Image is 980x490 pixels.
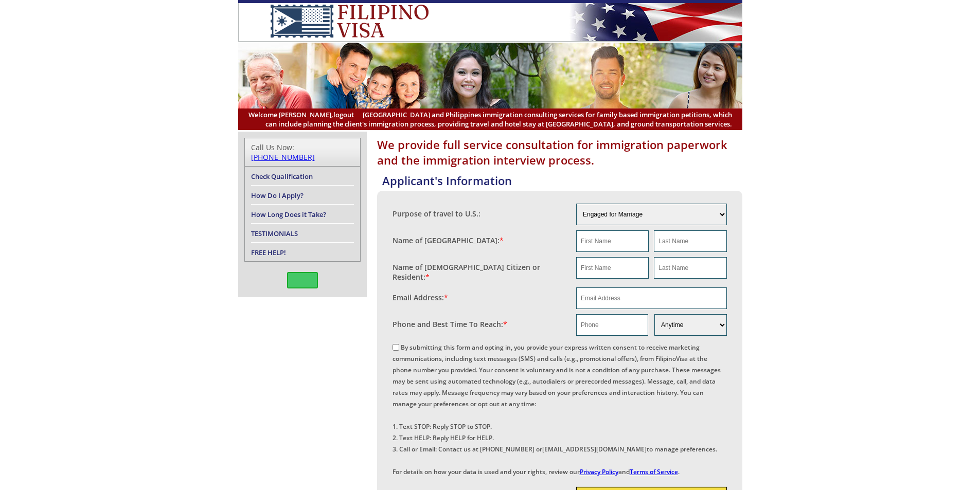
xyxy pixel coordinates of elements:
a: Privacy Policy [580,467,618,476]
span: [GEOGRAPHIC_DATA] and Philippines immigration consulting services for family based immigration pe... [248,110,732,129]
a: Terms of Service [630,467,678,476]
label: By submitting this form and opting in, you provide your express written consent to receive market... [393,343,721,476]
label: Name of [DEMOGRAPHIC_DATA] Citizen or Resident: [393,262,566,282]
a: TESTIMONIALS [251,229,298,238]
label: Phone and Best Time To Reach: [393,319,507,329]
span: Welcome [PERSON_NAME], [248,110,354,119]
select: Phone and Best Reach Time are required. [654,314,726,336]
label: Name of [GEOGRAPHIC_DATA]: [393,235,504,245]
a: FREE HELP! [251,248,286,257]
input: Email Address [576,287,727,309]
input: Last Name [654,257,726,279]
h1: We provide full service consultation for immigration paperwork and the immigration interview proc... [377,137,742,168]
input: By submitting this form and opting in, you provide your express written consent to receive market... [393,344,399,351]
a: How Long Does it Take? [251,210,326,219]
input: First Name [576,230,649,252]
label: Email Address: [393,293,448,302]
div: Call Us Now: [251,142,354,162]
input: Phone [576,314,648,336]
a: [PHONE_NUMBER] [251,152,315,162]
a: logout [333,110,354,119]
label: Purpose of travel to U.S.: [393,209,480,219]
input: First Name [576,257,649,279]
a: Check Qualification [251,172,313,181]
input: Last Name [654,230,726,252]
h4: Applicant's Information [382,173,742,188]
a: How Do I Apply? [251,191,304,200]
